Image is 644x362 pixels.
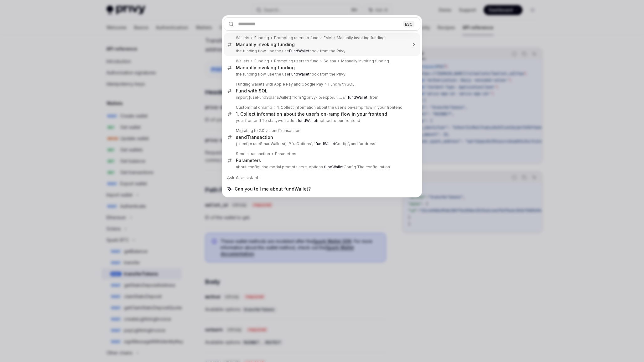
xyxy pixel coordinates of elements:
p: the funding flow, use the use hook from the Privy [236,72,407,77]
div: Parameters [236,158,261,163]
div: Custom fiat onramp [236,105,272,110]
div: Fund with SOL [328,82,355,87]
div: EVM [324,35,332,40]
p: the funding flow, use the use hook from the Privy [236,49,407,54]
div: Parameters [275,151,296,156]
b: fundWallet [315,141,335,146]
div: 1. Collect information about the user's on-ramp flow in your frontend [277,105,402,110]
b: FundWallet [289,72,309,76]
p: {client} = useSmartWallets(); // `uiOptions`, ` Config`, and `address` [236,141,407,146]
div: sendTransaction [236,134,273,140]
div: Wallets [236,35,249,40]
div: Prompting users to fund [274,59,319,64]
p: import {useFundSolanaWallet} from '@privy-io/expo/ui'; ... // ` ` from [236,95,407,100]
b: fundWallet [324,165,344,169]
div: Funding [254,59,269,64]
div: Manually invoking funding [236,65,295,71]
div: sendTransaction [269,128,300,133]
b: fundWallet [348,95,367,100]
div: Migrating to 2.0 [236,128,264,133]
span: Can you tell me about fundWallet? [235,186,311,192]
div: Funding wallets with Apple Pay and Google Pay [236,82,323,87]
div: Manually invoking funding [337,35,385,40]
div: Prompting users to fund [274,35,319,40]
div: 1. Collect information about the user's on-ramp flow in your frontend [236,111,387,117]
div: Send a transaction [236,151,270,156]
div: ESC [403,21,414,27]
b: fundWallet [298,118,317,123]
p: your frontend To start, we'll add a method to our frontend [236,118,407,123]
div: Fund with SOL [236,88,267,94]
div: Manually invoking funding [341,59,389,64]
b: FundWallet [289,49,309,53]
div: Ask AI assistant [224,172,420,183]
div: Solana [324,59,336,64]
p: about configuring modal prompts here. options. Config The configuration [236,165,407,170]
div: Wallets [236,59,249,64]
div: Manually invoking funding [236,42,295,47]
div: Funding [254,35,269,40]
